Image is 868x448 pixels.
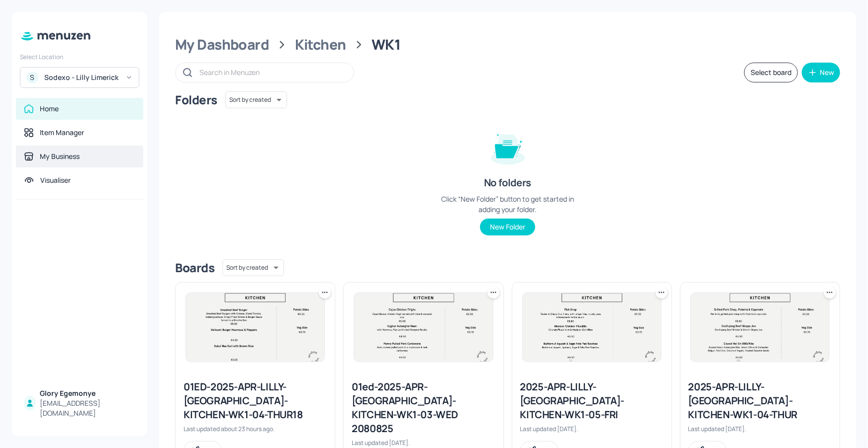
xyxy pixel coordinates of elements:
div: Kitchen [295,36,346,54]
div: [EMAIL_ADDRESS][DOMAIN_NAME] [40,398,135,418]
div: Sort by created [225,90,287,110]
button: New [802,63,840,82]
div: Sort by created [222,258,284,278]
div: Click “New Folder” button to get started in adding your folder. [433,194,582,215]
div: New [820,69,834,76]
img: 2025-08-20-17556877697847fee2a20ebf.jpeg [354,293,492,362]
img: folder-empty [483,122,533,172]
div: Select Location [20,53,139,61]
div: Folders [175,92,217,108]
div: Sodexo - Lilly Limerick [44,73,119,82]
div: 2025-APR-LILLY-[GEOGRAPHIC_DATA]-KITCHEN-WK1-04-THUR [688,380,832,422]
img: 2025-04-22-17453375090680x157ip44ktl.jpeg [691,293,829,362]
div: Glory Egemonye [40,388,135,398]
div: My Business [40,151,80,161]
input: Search in Menuzen [199,65,344,79]
div: 01ED-2025-APR-LILLY-[GEOGRAPHIC_DATA]-KITCHEN-WK1-04-THUR18 [184,380,327,422]
div: S [26,72,38,83]
div: 01ed-2025-APR-[GEOGRAPHIC_DATA]-KITCHEN-WK1-03-WED 2080825 [352,380,495,436]
div: Visualiser [40,175,71,185]
div: No folders [484,176,531,190]
div: Boards [175,260,214,276]
div: Home [40,104,59,114]
div: Item Manager [40,128,84,138]
div: Last updated [DATE]. [688,425,832,433]
div: Last updated about 23 hours ago. [184,425,327,433]
button: Select board [744,63,798,82]
img: 2025-09-18-17581936822363fc3sftynqs.jpeg [186,293,324,362]
div: Last updated [DATE]. [352,439,495,447]
button: New Folder [480,219,535,235]
div: 2025-APR-LILLY-[GEOGRAPHIC_DATA]-KITCHEN-WK1-05-FRI [520,380,664,422]
div: My Dashboard [175,36,269,54]
div: WK1 [372,36,400,54]
img: 2025-04-22-1745342470481yt9vts4fofs.jpeg [523,293,661,362]
div: Last updated [DATE]. [520,425,664,433]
